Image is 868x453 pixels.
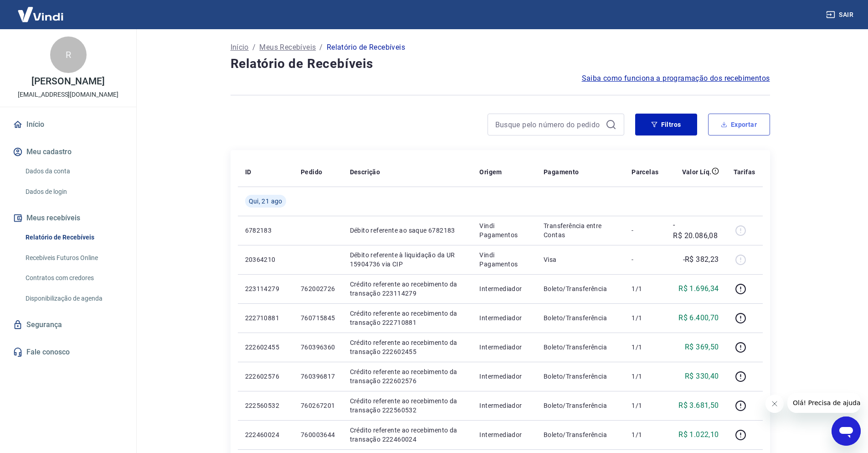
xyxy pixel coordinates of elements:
p: 223114279 [245,284,286,293]
a: Saiba como funciona a programação dos recebimentos [582,73,770,84]
p: 1/1 [632,313,658,323]
p: Boleto/Transferência [544,313,617,323]
p: Origem [479,167,502,177]
a: Início [11,115,125,135]
button: Sair [824,6,857,23]
p: Crédito referente ao recebimento da transação 223114279 [350,280,465,298]
p: 1/1 [632,284,658,293]
p: R$ 369,50 [685,342,719,353]
p: Boleto/Transferência [544,430,617,439]
p: Boleto/Transferência [544,372,617,381]
a: Disponibilização de agenda [22,289,125,308]
p: Débito referente ao saque 6782183 [350,226,465,235]
a: Recebíveis Futuros Online [22,249,125,267]
p: R$ 330,40 [685,371,719,382]
a: Dados da conta [22,162,125,181]
p: 6782183 [245,226,286,235]
p: Crédito referente ao recebimento da transação 222602455 [350,338,465,356]
img: Vindi [11,0,70,28]
p: 1/1 [632,343,658,352]
p: Crédito referente ao recebimento da transação 222460024 [350,426,465,444]
p: / [319,42,323,53]
p: Intermediador [479,284,529,293]
p: Boleto/Transferência [544,343,617,352]
p: -R$ 382,23 [683,254,719,265]
p: 760396817 [301,372,335,381]
p: Valor Líq. [682,167,712,177]
a: Contratos com credores [22,269,125,287]
p: R$ 6.400,70 [678,312,719,323]
p: 222602576 [245,372,286,381]
p: 1/1 [632,372,658,381]
button: Filtros [635,114,697,135]
p: 222560532 [245,401,286,410]
p: Boleto/Transferência [544,401,617,410]
p: Descrição [350,167,380,177]
p: 1/1 [632,430,658,439]
p: Parcelas [632,167,658,177]
p: - [632,255,658,264]
p: 20364210 [245,255,286,264]
h4: Relatório de Recebíveis [231,55,770,73]
p: 762002726 [301,284,335,293]
a: Dados de login [22,182,125,201]
button: Meus recebíveis [11,208,125,228]
p: 222460024 [245,430,286,439]
p: Relatório de Recebíveis [327,42,405,53]
p: [EMAIL_ADDRESS][DOMAIN_NAME] [18,90,118,99]
p: Intermediador [479,343,529,352]
p: Transferência entre Contas [544,221,617,240]
p: R$ 3.681,50 [678,400,719,411]
p: Vindi Pagamentos [479,250,529,269]
p: Crédito referente ao recebimento da transação 222710881 [350,309,465,327]
p: Tarifas [734,167,755,177]
p: -R$ 20.086,08 [673,219,719,241]
p: Intermediador [479,313,529,323]
p: Débito referente à liquidação da UR 15904736 via CIP [350,250,465,269]
p: 760396360 [301,343,335,352]
p: R$ 1.696,34 [678,283,719,294]
a: Início [231,42,249,53]
p: ID [245,167,252,177]
iframe: Botão para abrir a janela de mensagens [832,417,861,446]
a: Relatório de Recebíveis [22,228,125,247]
p: 222710881 [245,313,286,323]
input: Busque pelo número do pedido [495,118,602,131]
p: Pedido [301,167,322,177]
p: R$ 1.022,10 [678,429,719,440]
p: Intermediador [479,401,529,410]
p: Boleto/Transferência [544,284,617,293]
p: 760003644 [301,430,335,439]
a: Fale conosco [11,342,125,362]
p: 1/1 [632,401,658,410]
p: Crédito referente ao recebimento da transação 222560532 [350,396,465,415]
span: Qui, 21 ago [249,197,282,206]
button: Exportar [708,114,770,135]
p: Intermediador [479,372,529,381]
p: - [632,226,658,235]
a: Meus Recebíveis [259,42,316,53]
a: Segurança [11,315,125,335]
div: R [50,36,87,73]
span: Olá! Precisa de ajuda? [5,6,77,14]
p: 760715845 [301,313,335,323]
iframe: Mensagem da empresa [787,393,861,413]
p: Intermediador [479,430,529,439]
p: 222602455 [245,343,286,352]
button: Meu cadastro [11,142,125,162]
iframe: Fechar mensagem [765,395,784,413]
p: [PERSON_NAME] [31,77,104,86]
p: 760267201 [301,401,335,410]
p: Pagamento [544,167,579,177]
p: Vindi Pagamentos [479,221,529,240]
p: / [252,42,256,53]
p: Crédito referente ao recebimento da transação 222602576 [350,367,465,385]
p: Visa [544,255,617,264]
